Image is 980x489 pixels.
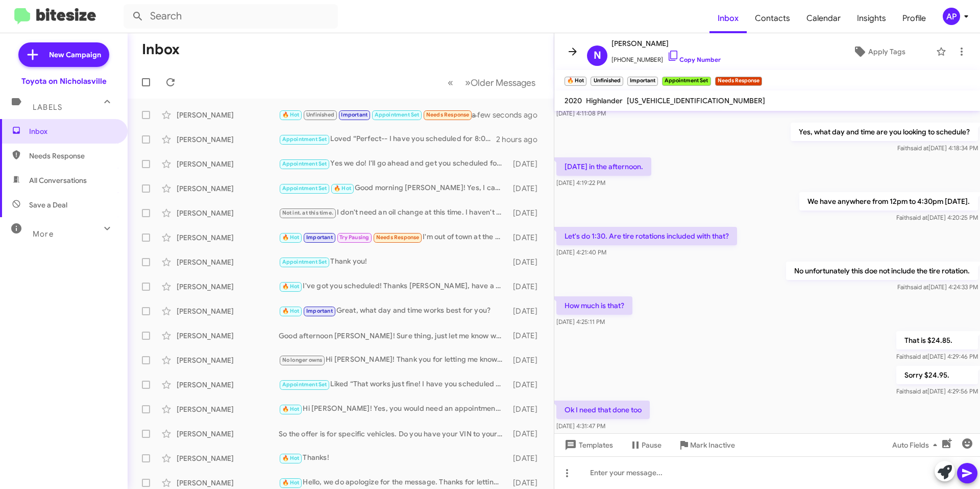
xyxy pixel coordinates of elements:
[897,283,978,291] span: Faith [DATE] 4:24:33 PM
[565,96,582,105] span: 2020
[306,308,333,314] span: Important
[799,192,978,211] p: We have anywhere from 12pm to 4:30pm [DATE].
[29,126,116,136] span: Inbox
[508,257,546,267] div: [DATE]
[556,296,632,315] p: How much is that?
[627,77,658,86] small: Important
[306,111,334,118] span: Unfinished
[279,331,508,341] div: Good afternoon [PERSON_NAME]! Sure thing, just let me know when you'd like to come in! :)
[29,151,116,161] span: Needs Response
[282,160,327,167] span: Appointment Set
[747,4,798,33] a: Contacts
[177,257,279,267] div: [PERSON_NAME]
[339,234,369,241] span: Try Pausing
[33,103,62,112] span: Labels
[591,77,623,86] small: Unfinished
[279,182,508,194] div: Good morning [PERSON_NAME]! Yes, I can reschedule you. When would you like to come in?
[508,355,546,365] div: [DATE]
[279,281,508,292] div: I've got you scheduled! Thanks [PERSON_NAME], have a great day!
[798,4,849,33] a: Calendar
[279,305,508,317] div: Great, what day and time works best for you?
[177,429,279,439] div: [PERSON_NAME]
[911,144,928,152] span: said at
[142,41,180,58] h1: Inbox
[508,331,546,341] div: [DATE]
[177,355,279,365] div: [PERSON_NAME]
[556,248,606,256] span: [DATE] 4:21:40 PM
[508,306,546,316] div: [DATE]
[177,110,279,120] div: [PERSON_NAME]
[18,42,109,67] a: New Campaign
[690,436,735,454] span: Mark Inactive
[341,111,367,118] span: Important
[627,96,765,105] span: [US_VEHICLE_IDENTIFICATION_NUMBER]
[177,134,279,145] div: [PERSON_NAME]
[177,306,279,316] div: [PERSON_NAME]
[897,144,978,152] span: Faith [DATE] 4:18:34 PM
[29,175,87,185] span: All Conversations
[508,453,546,463] div: [DATE]
[177,208,279,218] div: [PERSON_NAME]
[49,50,101,60] span: New Campaign
[279,109,484,121] div: Ok I need that done too
[282,479,300,486] span: 🔥 Hot
[279,452,508,464] div: Thanks!
[279,429,508,439] div: So the offer is for specific vehicles. Do you have your VIN to your Camry? I can see if there are...
[282,259,327,265] span: Appointment Set
[279,379,508,390] div: Liked “That works just fine! I have you scheduled for 8:30 AM - [DATE]. Let me know if you need a...
[448,76,453,89] span: «
[508,232,546,243] div: [DATE]
[910,214,927,221] span: said at
[282,111,300,118] span: 🔥 Hot
[670,436,743,454] button: Mark Inactive
[279,403,508,415] div: Hi [PERSON_NAME]! Yes, you would need an appointment for that, it wouldn't take long at all. Do y...
[177,380,279,390] div: [PERSON_NAME]
[556,157,651,176] p: [DATE] in the afternoon.
[556,422,605,430] span: [DATE] 4:31:47 PM
[279,207,508,219] div: I don't need an oil change at this time. I haven't driven 10,000 yet.
[508,404,546,414] div: [DATE]
[554,436,621,454] button: Templates
[910,353,927,360] span: said at
[282,234,300,241] span: 🔥 Hot
[621,436,670,454] button: Pause
[826,42,931,61] button: Apply Tags
[426,111,470,118] span: Needs Response
[282,283,300,290] span: 🔥 Hot
[279,354,508,366] div: Hi [PERSON_NAME]! Thank you for letting me know. Have a great day!
[279,158,508,170] div: Yes we do! I'll go ahead and get you scheduled for then. Let me know if you need anything else, a...
[177,183,279,194] div: [PERSON_NAME]
[306,234,333,241] span: Important
[279,256,508,268] div: Thank you!
[868,42,905,61] span: Apply Tags
[556,227,737,245] p: Let's do 1:30. Are tire rotations included with that?
[562,436,613,454] span: Templates
[910,387,927,395] span: said at
[459,72,542,93] button: Next
[594,48,601,64] span: N
[508,183,546,194] div: [DATE]
[849,4,894,33] a: Insights
[556,109,606,117] span: [DATE] 4:11:08 PM
[662,77,710,86] small: Appointment Set
[709,4,747,33] a: Inbox
[177,232,279,243] div: [PERSON_NAME]
[894,4,934,33] a: Profile
[791,123,978,141] p: Yes, what day and time are you looking to schedule?
[642,436,661,454] span: Pause
[611,37,721,50] span: [PERSON_NAME]
[556,401,650,419] p: Ok I need that done too
[177,453,279,463] div: [PERSON_NAME]
[667,56,721,63] a: Copy Number
[282,357,323,363] span: No longer owns
[896,387,978,395] span: Faith [DATE] 4:29:56 PM
[934,8,969,25] button: AP
[508,159,546,169] div: [DATE]
[508,208,546,218] div: [DATE]
[896,366,978,384] p: Sorry $24.95.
